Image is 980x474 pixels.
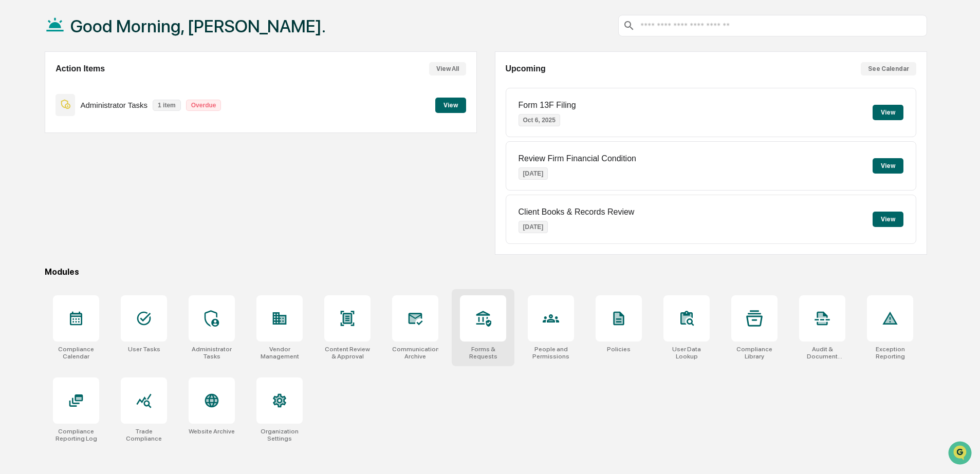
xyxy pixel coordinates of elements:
div: Website Archive [189,428,235,435]
button: Start new chat [175,82,187,94]
a: 🔎Data Lookup [6,225,69,244]
span: Data Lookup [21,230,65,240]
div: We're available if you need us! [46,89,141,97]
span: Preclearance [21,210,66,220]
a: View [435,100,466,109]
span: [PERSON_NAME] [32,140,83,148]
span: [DATE] [91,167,112,176]
div: Compliance Library [731,346,778,360]
p: Overdue [186,100,221,111]
p: 1 item [153,100,181,111]
a: 🖐️Preclearance [6,206,70,224]
button: View [873,212,903,227]
p: Oct 6, 2025 [519,114,560,126]
button: See Calendar [861,62,916,75]
button: View [873,105,903,120]
button: View [435,98,466,113]
div: Administrator Tasks [189,346,235,360]
button: View All [429,62,466,75]
iframe: Open customer support [947,440,975,468]
h1: Good Morning, [PERSON_NAME]. [70,16,326,36]
div: Organization Settings [256,428,303,442]
h2: Upcoming [506,64,546,73]
button: See all [159,112,187,124]
div: 🔎 [10,231,19,239]
span: Pylon [102,255,124,262]
span: • [85,140,89,148]
span: [DATE] [91,140,112,148]
div: Vendor Management [256,346,303,360]
div: User Data Lookup [663,346,710,360]
div: Start new chat [46,79,169,89]
img: 1746055101610-c473b297-6a78-478c-a979-82029cc54cd1 [10,79,29,97]
img: Shannon Brady [10,130,27,146]
div: Forms & Requests [460,346,506,360]
div: Policies [607,346,631,353]
div: Modules [45,267,927,277]
div: Past conversations [10,114,69,122]
div: People and Permissions [528,346,574,360]
a: 🗄️Attestations [70,206,132,224]
p: Administrator Tasks [80,101,147,109]
span: • [85,167,89,176]
img: 8933085812038_c878075ebb4cc5468115_72.jpg [22,79,40,97]
p: Form 13F Filing [519,101,576,110]
div: 🖐️ [10,211,19,219]
div: Compliance Calendar [53,346,99,360]
div: Audit & Document Logs [799,346,845,360]
p: Client Books & Records Review [519,207,635,217]
h2: Action Items [56,64,105,73]
div: Exception Reporting [867,346,913,360]
div: User Tasks [128,346,160,353]
div: 🗄️ [75,211,83,219]
div: Compliance Reporting Log [53,428,99,442]
img: Shannon Brady [10,158,27,174]
p: Review Firm Financial Condition [519,154,636,163]
span: Attestations [85,210,127,220]
button: View [873,158,903,174]
p: [DATE] [519,167,548,180]
a: Powered byPylon [72,254,124,262]
p: How can we help? [10,22,187,38]
p: [DATE] [519,221,548,233]
div: Content Review & Approval [324,346,371,360]
div: Communications Archive [392,346,438,360]
span: [PERSON_NAME] [32,167,83,176]
div: Trade Compliance [121,428,167,442]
